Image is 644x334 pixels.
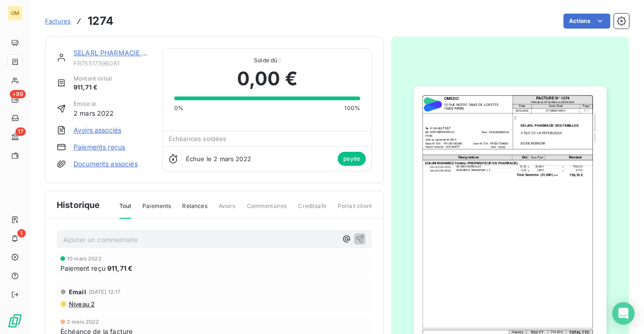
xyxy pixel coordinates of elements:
span: 0,00 € [237,65,297,93]
span: 17 [15,127,26,136]
span: Solde dû : [174,56,360,65]
span: 100% [344,104,360,112]
span: Email [69,288,86,296]
span: +99 [10,90,26,98]
span: 1 [17,229,26,238]
span: 2 mars 2022 [67,319,99,325]
span: Montant initial [74,74,112,83]
span: Relances [182,202,207,218]
span: Paiement reçu [60,263,105,273]
span: Paiements [142,202,171,218]
span: [DATE] 12:17 [89,289,121,295]
div: Open Intercom Messenger [612,302,635,325]
span: Creditsafe [298,202,326,218]
button: Actions [563,14,610,29]
a: SELARL PHARMACIE DES FAMILLES [74,49,188,57]
span: Tout [119,202,132,219]
span: 911,71 € [74,83,112,92]
span: Factures [45,17,71,25]
span: payée [338,152,366,166]
span: Émise le [74,100,114,108]
span: FR75517396081 [74,59,151,67]
span: Avoirs [219,202,236,218]
a: Avoirs associés [74,126,121,135]
span: Portail client [338,202,372,218]
span: 911,71 € [107,263,133,273]
a: Factures [45,16,71,26]
h3: 1274 [88,13,113,30]
span: Commentaires [247,202,287,218]
img: Logo LeanPay [7,313,22,328]
span: 2 mars 2022 [74,108,114,118]
span: Échéances soldées [169,135,227,142]
span: Historique [57,199,100,211]
div: OM [7,6,22,21]
span: Niveau 2 [68,300,95,308]
a: Paiements reçus [74,142,125,152]
a: Documents associés [74,159,138,169]
span: Échue le 2 mars 2022 [186,155,251,163]
span: 10 mars 2022 [67,256,102,261]
span: 0% [174,104,184,112]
